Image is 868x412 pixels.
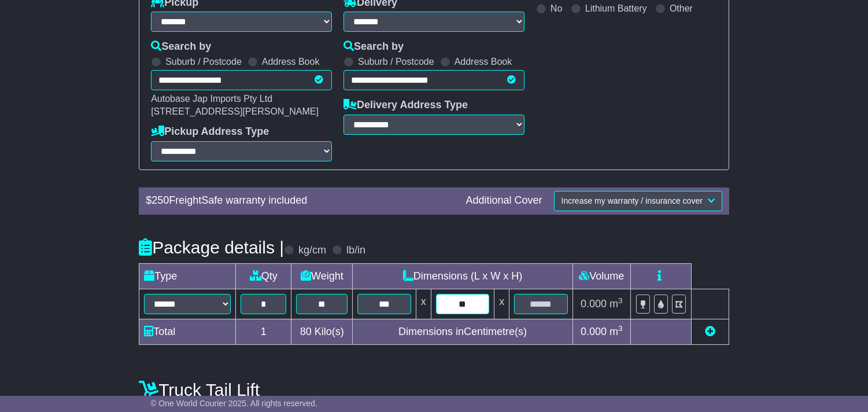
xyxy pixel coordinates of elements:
h4: Truck Tail Lift [139,380,729,399]
sup: 3 [618,296,623,305]
td: Weight [291,263,353,289]
label: Delivery Address Type [343,99,468,112]
span: m [610,326,623,337]
span: m [610,298,623,310]
span: © One World Courier 2025. All rights reserved. [150,399,317,408]
label: Address Book [262,56,320,67]
label: kg/cm [298,244,326,257]
label: Other [670,3,693,14]
td: x [416,289,431,319]
sup: 3 [618,324,623,333]
span: 0.000 [581,326,607,337]
td: 1 [236,319,291,344]
label: Search by [151,41,211,53]
label: Search by [343,41,404,53]
td: Type [139,263,236,289]
a: Add new item [705,326,715,337]
td: Dimensions in Centimetre(s) [353,319,572,344]
span: Increase my warranty / insurance cover [562,196,703,205]
td: Qty [236,263,291,289]
span: Autobase Jap Imports Pty Ltd [151,94,272,104]
span: [STREET_ADDRESS][PERSON_NAME] [151,106,319,116]
label: Address Book [455,56,512,67]
label: No [551,3,562,14]
div: $ FreightSafe warranty included [140,194,460,207]
span: 0.000 [581,298,607,310]
td: Dimensions (L x W x H) [353,263,572,289]
span: 80 [300,326,312,337]
td: x [494,289,509,319]
label: Lithium Battery [585,3,647,14]
label: Suburb / Postcode [165,56,242,67]
td: Total [139,319,236,344]
div: Additional Cover [460,194,548,207]
label: Suburb / Postcode [358,56,434,67]
span: 250 [152,194,169,206]
td: Kilo(s) [291,319,353,344]
label: lb/in [346,244,365,257]
label: Pickup Address Type [151,126,269,138]
td: Volume [572,263,630,289]
button: Increase my warranty / insurance cover [554,191,722,211]
h4: Package details | [139,238,284,257]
